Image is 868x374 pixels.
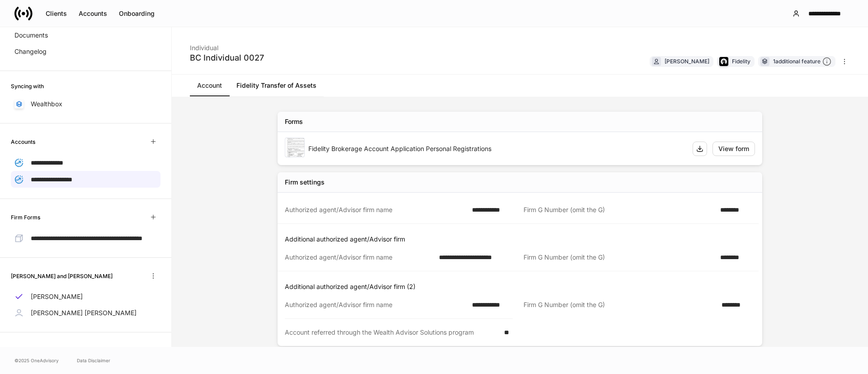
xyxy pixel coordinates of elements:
[31,292,83,301] p: [PERSON_NAME]
[14,47,47,56] p: Changelog
[14,31,48,40] p: Documents
[31,308,137,317] p: [PERSON_NAME] [PERSON_NAME]
[11,27,160,43] a: Documents
[73,6,113,21] button: Accounts
[77,357,110,364] a: Data Disclaimer
[11,213,40,222] h6: Firm Forms
[11,137,35,146] h6: Accounts
[190,75,229,96] a: Account
[113,6,160,21] button: Onboarding
[718,144,749,153] div: View form
[773,57,831,66] div: 1 additional feature
[11,82,44,90] h6: Syncing with
[46,9,67,18] div: Clients
[524,300,716,310] div: Firm G Number (omit the G)
[712,142,755,156] button: View form
[11,305,160,321] a: [PERSON_NAME] [PERSON_NAME]
[285,178,325,187] div: Firm settings
[11,96,160,112] a: Wealthbox
[308,144,685,153] div: Fidelity Brokerage Account Application Personal Registrations
[285,282,759,291] p: Additional authorized agent/Advisor firm (2)
[732,57,750,66] div: Fidelity
[190,38,264,52] div: Individual
[285,300,467,309] div: Authorized agent/Advisor firm name
[31,99,62,109] p: Wealthbox
[285,328,499,337] div: Account referred through the Wealth Advisor Solutions program
[11,289,160,305] a: [PERSON_NAME]
[285,235,759,244] p: Additional authorized agent/Advisor firm
[524,253,715,262] div: Firm G Number (omit the G)
[40,6,73,21] button: Clients
[285,117,303,126] div: Forms
[285,253,434,262] div: Authorized agent/Advisor firm name
[190,52,264,63] div: BC Individual 0027
[524,205,715,214] div: Firm G Number (omit the G)
[14,357,59,364] span: © 2025 OneAdvisory
[229,75,324,96] a: Fidelity Transfer of Assets
[11,43,160,60] a: Changelog
[285,205,467,214] div: Authorized agent/Advisor firm name
[665,57,709,66] div: [PERSON_NAME]
[11,272,113,280] h6: [PERSON_NAME] and [PERSON_NAME]
[79,9,107,18] div: Accounts
[119,9,155,18] div: Onboarding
